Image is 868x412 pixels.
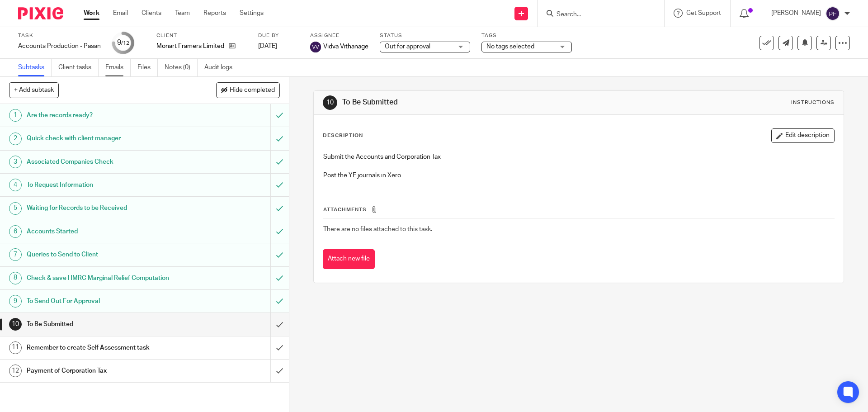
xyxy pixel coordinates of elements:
small: /12 [121,41,129,46]
div: 6 [9,225,22,238]
label: Client [156,32,247,39]
div: 11 [9,341,22,354]
div: 9 [117,38,129,48]
div: Accounts Production - Pasan [18,42,101,51]
a: Files [137,59,158,76]
a: Team [175,9,190,18]
a: Work [84,9,99,18]
div: 8 [9,272,22,284]
p: Post the YE journals in Xero [323,171,834,180]
img: Pixie [18,7,63,19]
h1: Check & save HMRC Marginal Relief Computation [27,271,183,285]
a: Settings [240,9,264,18]
button: Hide completed [216,82,280,98]
p: Monart Framers Limited [156,42,224,51]
h1: Queries to Send to Client [27,248,183,261]
button: Attach new file [323,249,375,270]
div: 9 [9,295,22,308]
a: Audit logs [204,59,239,76]
span: [DATE] [258,43,277,49]
div: 7 [9,248,22,261]
div: 4 [9,179,22,191]
button: + Add subtask [9,82,59,98]
h1: Payment of Corporation Tax [27,364,183,378]
a: Client tasks [58,59,99,76]
label: Task [18,32,101,39]
img: svg%3E [826,6,840,21]
div: 12 [9,365,22,377]
div: 1 [9,109,22,122]
div: 10 [323,95,337,110]
span: Attachments [323,207,367,212]
img: svg%3E [310,42,321,52]
span: Out for approval [385,43,430,50]
a: Clients [142,9,161,18]
div: 10 [9,318,22,331]
span: Get Support [686,10,721,16]
label: Due by [258,32,299,39]
p: [PERSON_NAME] [771,9,821,18]
button: Edit description [771,128,835,143]
h1: To Send Out For Approval [27,294,183,308]
h1: Quick check with client manager [27,132,183,145]
label: Assignee [310,32,368,39]
h1: Are the records ready? [27,109,183,122]
h1: To Be Submitted [27,317,183,331]
span: Vidva Vithanage [323,42,368,51]
a: Subtasks [18,59,52,76]
div: 3 [9,156,22,168]
a: Email [113,9,128,18]
a: Reports [203,9,226,18]
a: Notes (0) [165,59,198,76]
h1: Associated Companies Check [27,155,183,169]
h1: Remember to create Self Assessment task [27,341,183,355]
h1: To Be Submitted [342,98,598,107]
p: Submit the Accounts and Corporation Tax [323,152,834,161]
span: Hide completed [230,87,275,94]
label: Status [380,32,470,39]
div: Instructions [791,99,835,106]
h1: Waiting for Records to be Received [27,201,183,215]
h1: To Request Information [27,178,183,192]
a: Emails [105,59,131,76]
div: 5 [9,202,22,215]
div: 2 [9,133,22,145]
label: Tags [481,32,572,39]
input: Search [556,11,637,19]
span: There are no files attached to this task. [323,226,432,232]
p: Description [323,132,363,139]
h1: Accounts Started [27,225,183,238]
span: No tags selected [486,43,534,50]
